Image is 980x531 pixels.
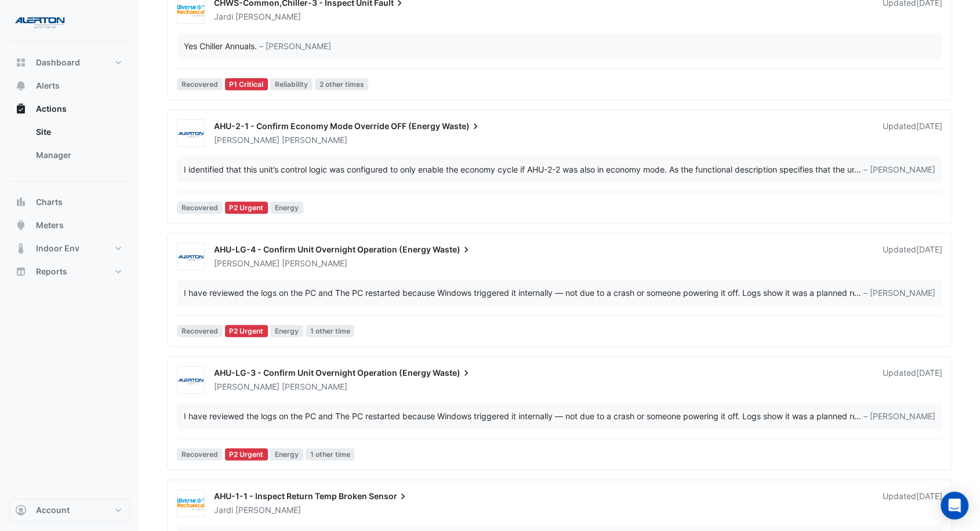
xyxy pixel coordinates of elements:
app-icon: Charts [15,196,27,208]
span: Alerts [36,80,60,91]
span: [PERSON_NAME] [282,381,347,393]
div: … [184,287,935,299]
span: AHU-LG-3 - Confirm Unit Overnight Operation (Energy [214,368,431,378]
img: Alerton [177,375,204,386]
span: Recovered [177,78,223,90]
div: Yes Chiller Annuals. [184,40,257,52]
div: Updated [883,367,942,393]
span: Jardi [214,505,233,515]
span: [PERSON_NAME] [282,134,347,146]
img: Diverse Mechanical [177,5,204,16]
img: Company Logo [14,9,66,32]
span: Mon 11-Aug-2025 18:45 ACST [916,244,942,254]
span: Charts [36,196,63,208]
span: Reports [36,266,67,277]
span: Indoor Env [36,243,79,254]
div: P2 Urgent [225,202,268,214]
span: – [PERSON_NAME] [863,287,935,299]
span: – [PERSON_NAME] [863,163,935,175]
span: Actions [36,103,67,115]
span: Mon 11-Aug-2025 18:44 ACST [916,368,942,378]
button: Charts [9,191,130,214]
div: P1 Critical [225,78,268,90]
div: Actions [9,120,130,171]
span: [PERSON_NAME] [214,258,280,268]
span: Meters [36,219,64,231]
div: P2 Urgent [225,448,268,460]
img: Diverse Mechanical [177,498,204,510]
button: Account [9,499,130,522]
div: I have reviewed the logs on the PC and The PC restarted because Windows triggered it internally —... [184,410,854,422]
span: – [PERSON_NAME] [259,40,331,52]
span: AHU-1-1 - Inspect Return Temp Broken [214,491,367,501]
div: I identified that this unit’s control logic was configured to only enable the economy cycle if AH... [184,163,854,175]
span: Sensor [369,490,409,502]
span: Waste) [433,367,472,379]
span: Waste) [433,244,472,255]
span: AHU-LG-4 - Confirm Unit Overnight Operation (Energy [214,244,431,254]
span: Account [36,504,70,516]
span: Jardi [214,12,233,21]
span: Recovered [177,448,223,460]
span: 1 other time [306,325,355,337]
span: 1 other time [306,448,355,460]
app-icon: Dashboard [15,57,27,68]
span: Recovered [177,325,223,337]
img: Alerton [177,128,204,140]
img: Alerton [177,251,204,263]
span: Energy [270,325,303,337]
span: Recovered [177,202,223,214]
div: Open Intercom Messenger [941,492,968,519]
div: … [184,163,935,175]
app-icon: Actions [15,103,27,115]
span: AHU-2-1 - Confirm Economy Mode Override OFF (Energy [214,121,440,131]
span: Tue 15-Jul-2025 20:17 ACST [916,491,942,501]
span: Waste) [442,120,481,132]
button: Dashboard [9,51,130,74]
span: Thu 14-Aug-2025 18:19 ACST [916,121,942,131]
div: … [184,410,935,422]
span: – [PERSON_NAME] [863,410,935,422]
app-icon: Indoor Env [15,243,27,254]
app-icon: Alerts [15,80,27,91]
div: Updated [883,244,942,269]
div: P2 Urgent [225,325,268,337]
button: Reports [9,260,130,283]
a: Manager [27,144,130,167]
div: Updated [883,490,942,516]
button: Indoor Env [9,237,130,260]
button: Alerts [9,74,130,97]
span: [PERSON_NAME] [214,382,280,391]
app-icon: Meters [15,219,27,231]
div: I have reviewed the logs on the PC and The PC restarted because Windows triggered it internally —... [184,287,854,299]
a: Site [27,120,130,144]
span: 2 other times [315,78,369,90]
span: Energy [270,202,303,214]
span: [PERSON_NAME] [282,258,347,269]
span: Reliability [270,78,313,90]
span: Dashboard [36,57,80,68]
div: Updated [883,120,942,146]
span: [PERSON_NAME] [235,11,301,23]
app-icon: Reports [15,266,27,277]
button: Actions [9,97,130,120]
span: [PERSON_NAME] [214,135,280,145]
span: [PERSON_NAME] [235,504,301,516]
button: Meters [9,214,130,237]
span: Energy [270,448,303,460]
